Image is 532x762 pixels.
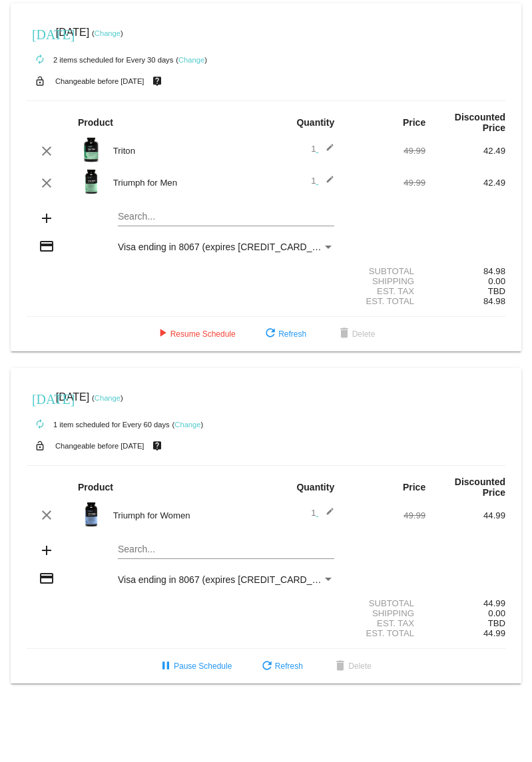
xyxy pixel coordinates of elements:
div: Triumph for Women [107,510,266,520]
strong: Price [403,482,425,492]
mat-icon: pause [158,659,174,675]
strong: Discounted Price [455,112,505,133]
mat-icon: lock_open [32,73,48,90]
mat-icon: add [39,210,55,226]
span: 0.00 [488,276,505,286]
span: Delete [336,329,376,339]
a: Change [95,394,121,402]
span: Visa ending in 8067 (expires [CREDIT_CARD_DATA]) [118,242,341,252]
div: Est. Total [346,296,425,306]
mat-icon: autorenew [32,417,48,433]
a: Change [174,421,200,429]
div: Est. Tax [346,286,425,296]
mat-icon: lock_open [32,437,48,455]
div: Triumph for Men [107,178,266,188]
button: Delete [322,654,382,678]
mat-icon: live_help [149,73,165,90]
mat-select: Payment Method [118,242,334,252]
mat-icon: [DATE] [32,390,48,406]
div: 44.99 [425,598,505,608]
div: Est. Total [346,628,425,638]
strong: Quantity [296,117,334,128]
button: Refresh [252,322,317,346]
span: 1 [311,508,334,518]
mat-icon: edit [318,175,334,191]
mat-icon: refresh [262,326,278,342]
span: TBD [488,618,505,628]
button: Refresh [248,654,314,678]
small: Changeable before [DATE] [55,77,144,85]
small: ( ) [176,56,207,64]
strong: Price [403,117,425,128]
mat-icon: add [39,542,55,558]
mat-icon: clear [39,175,55,191]
div: Shipping [346,276,425,286]
mat-icon: delete [336,326,352,342]
a: Change [178,56,204,64]
strong: Product [78,117,113,128]
small: 2 items scheduled for Every 30 days [27,56,173,64]
button: Pause Schedule [147,654,242,678]
span: Visa ending in 8067 (expires [CREDIT_CARD_DATA]) [118,574,341,585]
mat-icon: edit [318,143,334,159]
img: Image-1-Carousel-Triton-Transp.png [78,136,105,163]
small: 1 item scheduled for Every 60 days [27,421,170,429]
mat-icon: credit_card [39,570,55,586]
strong: Quantity [296,482,334,492]
span: 1 [311,176,334,186]
mat-icon: play_arrow [154,326,170,342]
span: Refresh [262,329,306,339]
div: Triton [107,146,266,156]
div: 42.49 [425,146,505,156]
div: 84.98 [425,266,505,276]
div: 44.99 [425,510,505,520]
div: 49.99 [346,146,425,156]
mat-icon: delete [332,659,348,675]
mat-icon: credit_card [39,238,55,254]
span: 44.99 [483,628,505,638]
strong: Product [78,482,113,492]
span: TBD [488,286,505,296]
div: Subtotal [346,266,425,276]
mat-icon: edit [318,507,334,523]
button: Delete [326,322,386,346]
span: Resume Schedule [154,329,236,339]
input: Search... [118,544,334,555]
span: Delete [332,662,372,671]
input: Search... [118,212,334,222]
div: Shipping [346,608,425,618]
span: Refresh [259,662,303,671]
small: Changeable before [DATE] [55,442,144,450]
span: 0.00 [488,608,505,618]
div: Subtotal [346,598,425,608]
small: ( ) [172,421,204,429]
div: 49.99 [346,178,425,188]
div: 49.99 [346,510,425,520]
small: ( ) [92,29,123,37]
mat-icon: clear [39,507,55,523]
img: Image-1-Triumph_carousel-front-transp.png [78,168,105,195]
small: ( ) [92,394,123,402]
span: Pause Schedule [158,662,232,671]
img: updated-4.8-triumph-female.png [78,501,105,528]
span: 84.98 [483,296,505,306]
mat-icon: autorenew [32,52,48,68]
div: Est. Tax [346,618,425,628]
span: 1 [311,144,334,154]
mat-icon: clear [39,143,55,159]
a: Change [95,29,121,37]
strong: Discounted Price [455,476,505,498]
mat-select: Payment Method [118,574,334,585]
div: 42.49 [425,178,505,188]
mat-icon: refresh [259,659,275,675]
mat-icon: [DATE] [32,25,48,41]
button: Resume Schedule [144,322,246,346]
mat-icon: live_help [149,437,165,455]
